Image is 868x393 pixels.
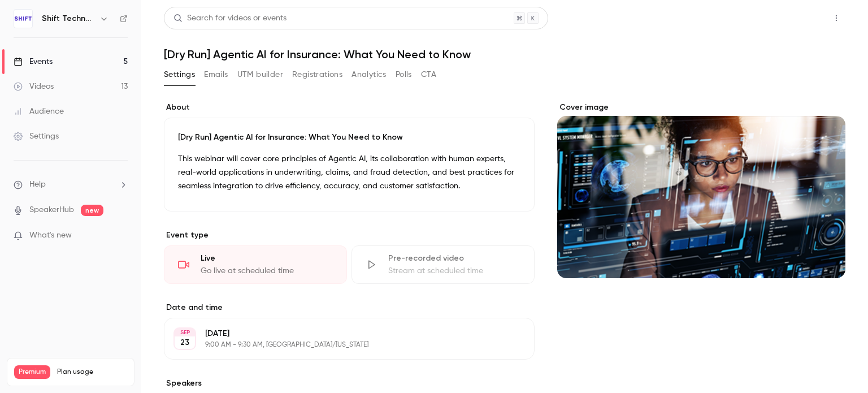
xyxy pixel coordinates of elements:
[114,231,128,241] iframe: Noticeable Trigger
[292,66,342,84] button: Registrations
[351,245,535,284] div: Pre-recorded videoStream at scheduled time
[557,102,845,278] section: Cover image
[164,66,195,84] button: Settings
[557,102,845,113] label: Cover image
[204,66,228,84] button: Emails
[173,12,287,24] div: Search for videos or events
[14,365,50,379] span: Premium
[14,106,64,117] div: Audience
[774,7,818,29] button: Share
[57,368,127,377] span: Plan usage
[180,337,189,348] p: 23
[42,13,95,24] h6: Shift Technology
[388,253,520,264] div: Pre-recorded video
[178,132,520,143] p: [Dry Run] Agentic AI for Insurance: What You Need to Know
[396,66,412,84] button: Polls
[81,205,103,216] span: new
[201,253,333,264] div: Live
[237,66,283,84] button: UTM builder
[29,179,46,191] span: Help
[164,230,535,241] p: Event type
[164,102,535,113] label: About
[14,179,128,191] li: help-dropdown-opener
[14,81,54,92] div: Videos
[201,265,333,277] div: Go live at scheduled time
[164,47,845,61] h1: [Dry Run] Agentic AI for Insurance: What You Need to Know
[388,265,520,277] div: Stream at scheduled time
[164,245,347,284] div: LiveGo live at scheduled time
[29,230,72,241] span: What's new
[14,56,53,67] div: Events
[421,66,436,84] button: CTA
[205,340,475,349] p: 9:00 AM - 9:30 AM, [GEOGRAPHIC_DATA]/[US_STATE]
[29,204,74,216] a: SpeakerHub
[178,152,520,193] p: This webinar will cover core principles of Agentic AI, its collaboration with human experts, real...
[351,66,387,84] button: Analytics
[14,10,32,28] img: Shift Technology
[175,329,195,336] div: SEP
[205,328,475,339] p: [DATE]
[164,378,535,389] label: Speakers
[14,131,59,142] div: Settings
[164,302,535,313] label: Date and time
